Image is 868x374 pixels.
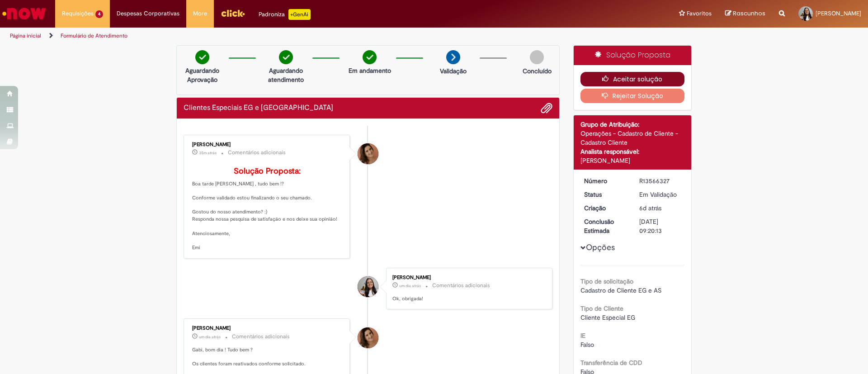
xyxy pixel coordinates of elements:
[577,217,633,235] dt: Conclusão Estimada
[199,334,221,340] time: 29/09/2025 11:16:00
[577,176,633,185] dt: Número
[725,9,765,18] a: Rascunhos
[199,334,221,340] span: um dia atrás
[530,50,544,64] img: img-circle-grey.png
[221,6,245,20] img: click_logo_yellow_360x200.png
[259,9,311,20] div: Padroniza
[816,9,861,17] span: [PERSON_NAME]
[228,149,286,156] small: Comentários adicionais
[234,166,301,176] b: Solução Proposta:
[580,341,594,349] span: Falso
[639,204,661,212] time: 25/09/2025 12:02:50
[580,147,685,156] div: Analista responsável:
[577,190,633,199] dt: Status
[639,204,681,213] div: 25/09/2025 12:02:50
[232,333,290,341] small: Comentários adicionais
[192,326,343,331] div: [PERSON_NAME]
[446,50,460,64] img: arrow-next.png
[392,295,543,303] p: Ok, obrigada!
[580,120,685,129] div: Grupo de Atribuição:
[399,283,421,289] time: 29/09/2025 11:36:13
[733,9,765,18] span: Rascunhos
[117,9,179,18] span: Despesas Corporativas
[264,66,308,84] p: Aguardando atendimento
[580,286,661,294] span: Cadastro de Cliente EG e AS
[580,72,685,86] button: Aceitar solução
[61,32,127,39] a: Formulário de Atendimento
[358,327,378,348] div: Emiliane Dias De Souza
[580,304,623,312] b: Tipo de Cliente
[193,9,207,18] span: More
[432,282,490,289] small: Comentários adicionais
[399,283,421,289] span: um dia atrás
[580,156,685,165] div: [PERSON_NAME]
[580,331,585,340] b: IE
[288,9,311,20] p: +GenAi
[192,167,343,251] p: Boa tarde [PERSON_NAME] , tudo bem !? Conforme validado estou finalizando o seu chamado. Gostou d...
[523,66,552,76] p: Concluído
[195,50,209,64] img: check-circle-green.png
[392,275,543,280] div: [PERSON_NAME]
[358,276,378,297] div: Gabriela Dos Santos Lopes
[363,50,377,64] img: check-circle-green.png
[95,10,103,18] span: 4
[687,9,712,18] span: Favoritos
[192,142,343,147] div: [PERSON_NAME]
[1,5,47,23] img: ServiceNow
[541,102,552,114] button: Adicionar anexos
[580,129,685,147] div: Operações - Cadastro de Cliente - Cadastro Cliente
[580,89,685,103] button: Rejeitar Solução
[639,190,681,199] div: Em Validação
[180,66,224,84] p: Aguardando Aprovação
[639,204,661,212] span: 6d atrás
[580,277,633,285] b: Tipo de solicitação
[279,50,293,64] img: check-circle-green.png
[7,28,572,44] ul: Trilhas de página
[349,66,391,75] p: Em andamento
[580,359,642,367] b: Transferência de CDD
[574,46,692,65] div: Solução Proposta
[639,217,681,235] div: [DATE] 09:20:13
[199,150,217,156] span: 35m atrás
[577,204,633,213] dt: Criação
[639,176,681,185] div: R13566327
[184,104,333,112] h2: Clientes Especiais EG e AS Histórico de tíquete
[62,9,94,18] span: Requisições
[440,66,467,76] p: Validação
[199,150,217,156] time: 30/09/2025 13:07:18
[358,143,378,164] div: Emiliane Dias De Souza
[10,32,41,39] a: Página inicial
[580,313,635,322] span: Cliente Especial EG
